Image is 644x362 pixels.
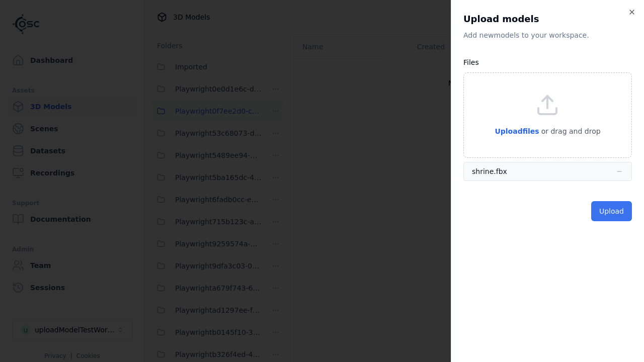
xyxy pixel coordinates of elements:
[495,127,539,135] span: Upload files
[472,166,507,176] div: shrine.fbx
[591,201,632,221] button: Upload
[463,58,479,66] label: Files
[539,125,601,137] p: or drag and drop
[463,30,632,40] p: Add new model s to your workspace.
[463,12,632,26] h2: Upload models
